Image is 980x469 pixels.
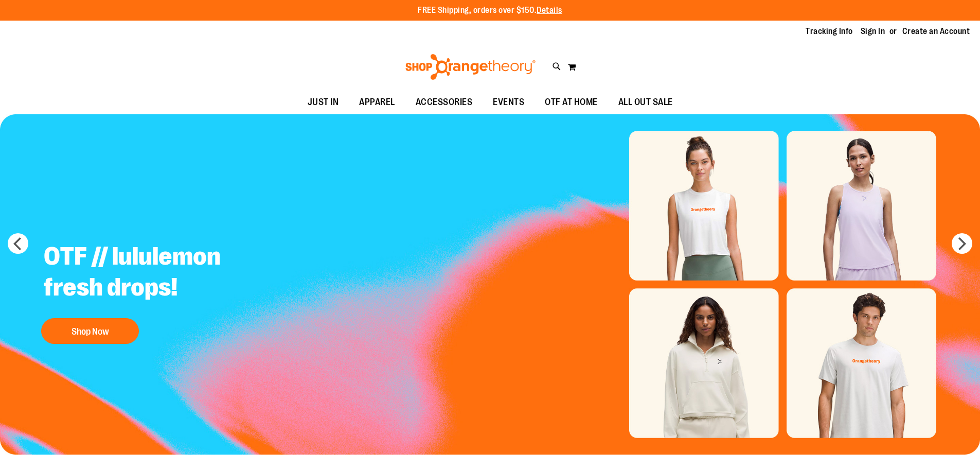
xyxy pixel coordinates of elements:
a: Tracking Info [806,26,853,37]
h2: OTF // lululemon fresh drops! [36,233,292,313]
span: OTF AT HOME [545,91,598,114]
a: Create an Account [902,26,970,37]
span: EVENTS [493,91,524,114]
button: next [952,233,972,254]
a: Details [537,6,562,15]
a: Sign In [861,26,885,37]
img: Shop Orangetheory [404,54,537,80]
button: prev [8,233,28,254]
a: OTF // lululemon fresh drops! Shop Now [36,233,292,349]
p: FREE Shipping, orders over $150. [418,5,562,16]
span: JUST IN [308,91,339,114]
span: ACCESSORIES [416,91,473,114]
span: ALL OUT SALE [618,91,673,114]
span: APPAREL [359,91,395,114]
button: Shop Now [41,318,139,344]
